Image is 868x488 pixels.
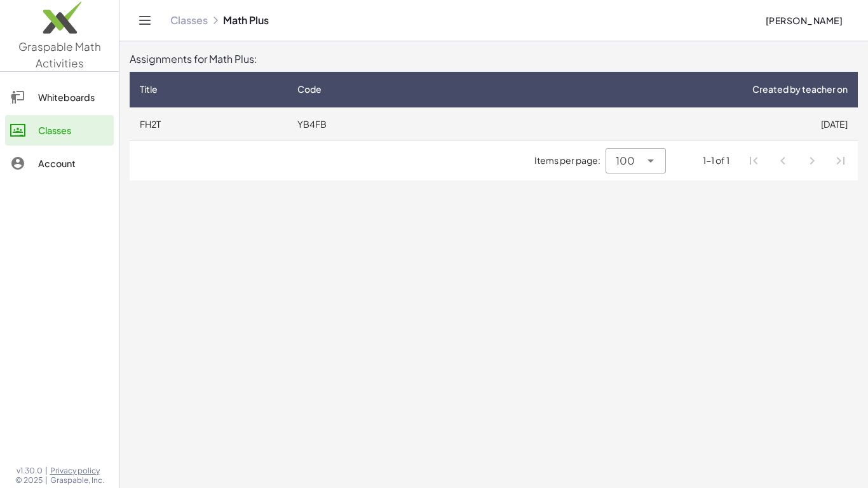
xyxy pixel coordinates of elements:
td: FH2T [130,107,287,140]
div: Assignments for Math Plus: [130,51,858,67]
span: Created by teacher on [752,83,848,96]
span: Graspable Math Activities [18,39,101,70]
button: Toggle navigation [135,10,155,30]
a: Classes [170,14,208,27]
span: [PERSON_NAME] [765,15,843,26]
button: [PERSON_NAME] [755,9,853,32]
td: YB4FB [287,107,464,140]
a: Classes [5,115,114,146]
span: | [45,475,48,485]
a: Account [5,148,114,179]
div: Whiteboards [38,90,109,105]
span: 100 [616,153,635,168]
span: v1.30.0 [17,466,43,476]
div: 1-1 of 1 [703,154,729,167]
td: [DATE] [464,107,858,140]
a: Whiteboards [5,82,114,112]
div: Classes [38,123,109,138]
span: | [45,466,48,476]
nav: Pagination Navigation [740,146,855,175]
span: Title [140,83,158,96]
span: © 2025 [15,475,43,485]
span: Items per page: [534,154,606,167]
div: Account [38,156,109,171]
a: Privacy policy [50,466,104,476]
span: Graspable, Inc. [50,475,104,485]
span: Code [297,83,322,96]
